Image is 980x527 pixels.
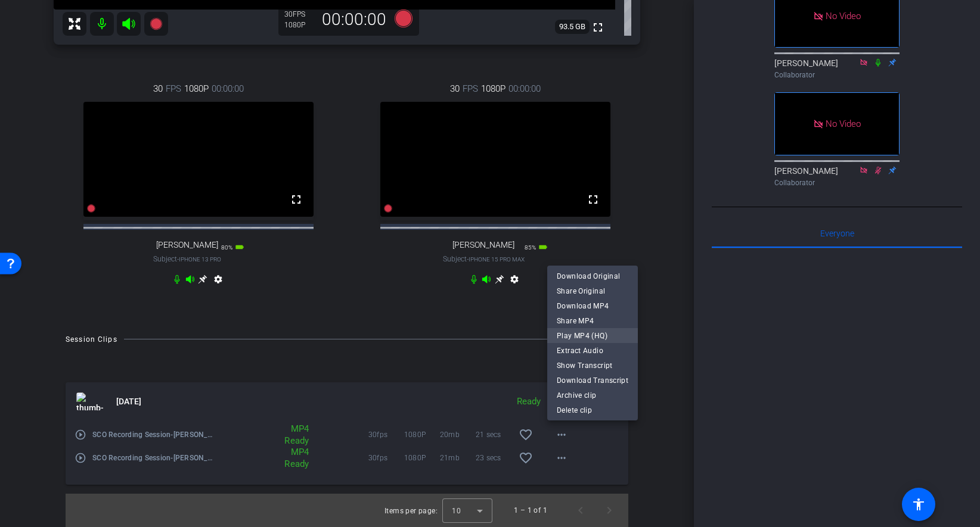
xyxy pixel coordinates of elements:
[557,269,628,283] span: Download Original
[557,388,628,402] span: Archive clip
[557,283,628,298] span: Share Original
[557,373,628,387] span: Download Transcript
[557,403,628,417] span: Delete clip
[557,343,628,357] span: Extract Audio
[557,358,628,372] span: Show Transcript
[557,298,628,313] span: Download MP4
[557,328,628,342] span: Play MP4 (HQ)
[557,313,628,328] span: Share MP4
